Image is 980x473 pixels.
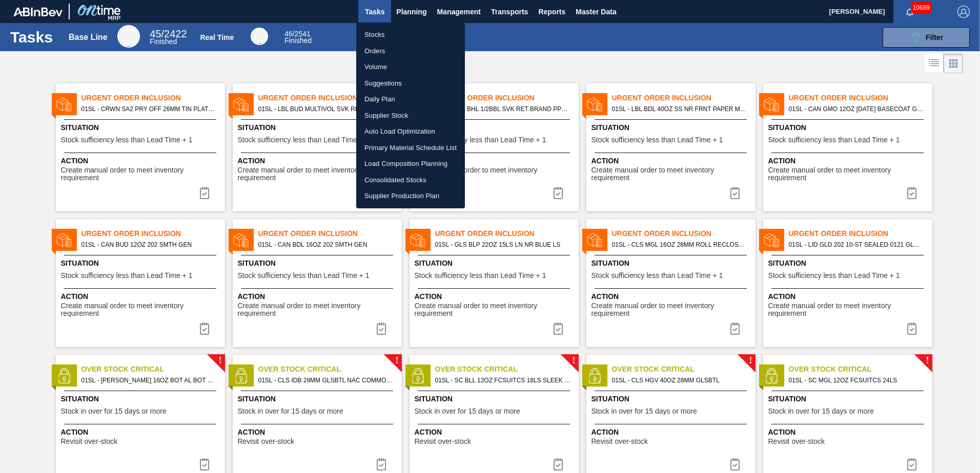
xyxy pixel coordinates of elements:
[356,107,465,124] a: Supplier Stock
[356,75,465,92] a: Suggestions
[356,27,465,43] a: Stocks
[356,140,465,156] a: Primary Material Schedule List
[356,156,465,172] a: Load Composition Planning
[356,59,465,75] a: Volume
[356,123,465,140] a: Auto Load Optimization
[356,43,465,59] a: Orders
[356,188,465,204] a: Supplier Production Plan
[356,91,465,107] a: Daily Plan
[356,172,465,188] a: Consolidated Stocks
